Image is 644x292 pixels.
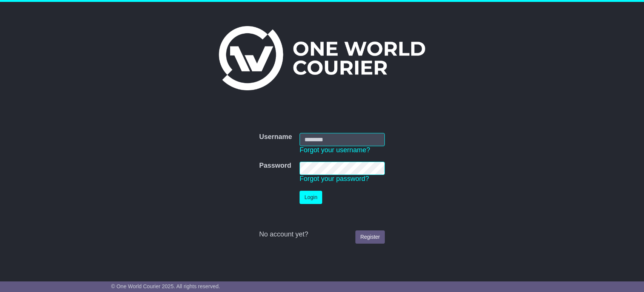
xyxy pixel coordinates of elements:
img: One World [219,26,425,90]
div: No account yet? [259,230,385,239]
button: Login [300,191,322,204]
label: Username [259,133,292,141]
a: Forgot your username? [300,146,370,154]
a: Register [355,230,385,244]
a: Forgot your password? [300,175,369,182]
span: © One World Courier 2025. All rights reserved. [111,283,220,289]
label: Password [259,162,291,170]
